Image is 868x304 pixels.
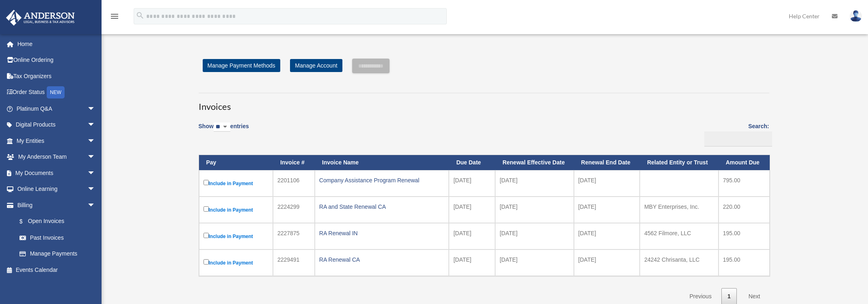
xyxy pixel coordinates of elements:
[6,181,108,197] a: Online Learningarrow_drop_down
[495,170,574,197] td: [DATE]
[203,205,268,215] label: Include in Payment
[704,131,772,147] input: Search:
[640,249,718,276] td: 24242 Chrisanta, LLC
[6,117,108,133] a: Digital Productsarrow_drop_down
[6,84,108,101] a: Order StatusNEW
[574,170,640,197] td: [DATE]
[273,249,315,276] td: 2229491
[87,149,104,166] span: arrow_drop_down
[87,117,104,133] span: arrow_drop_down
[6,149,108,165] a: My Anderson Teamarrow_drop_down
[214,122,230,132] select: Showentries
[199,155,273,170] th: Pay: activate to sort column descending
[495,223,574,249] td: [DATE]
[110,14,119,21] a: menu
[24,217,28,227] span: $
[136,11,145,20] i: search
[273,155,315,170] th: Invoice #: activate to sort column ascending
[449,170,495,197] td: [DATE]
[199,121,249,140] label: Show entries
[11,246,104,262] a: Manage Payments
[6,133,108,149] a: My Entitiesarrow_drop_down
[6,36,108,52] a: Home
[315,155,449,170] th: Invoice Name: activate to sort column ascending
[495,197,574,223] td: [DATE]
[203,59,280,72] a: Manage Payment Methods
[11,230,104,246] a: Past Invoices
[199,93,769,113] h3: Invoices
[203,178,268,188] label: Include in Payment
[719,249,770,276] td: 195.00
[574,197,640,223] td: [DATE]
[449,249,495,276] td: [DATE]
[319,201,445,212] div: RA and State Renewal CA
[319,175,445,186] div: Company Assistance Program Renewal
[203,180,209,185] input: Include in Payment
[203,231,268,241] label: Include in Payment
[4,10,77,26] img: Anderson Advisors Platinum Portal
[273,170,315,197] td: 2201106
[87,165,104,182] span: arrow_drop_down
[6,101,108,117] a: Platinum Q&Aarrow_drop_down
[203,258,268,268] label: Include in Payment
[719,170,770,197] td: 795.00
[273,223,315,249] td: 2227875
[203,233,209,238] input: Include in Payment
[495,249,574,276] td: [DATE]
[87,101,104,117] span: arrow_drop_down
[319,227,445,239] div: RA Renewal IN
[574,223,640,249] td: [DATE]
[203,206,209,212] input: Include in Payment
[6,262,108,278] a: Events Calendar
[6,197,104,213] a: Billingarrow_drop_down
[719,197,770,223] td: 220.00
[87,181,104,198] span: arrow_drop_down
[719,155,770,170] th: Amount Due: activate to sort column ascending
[719,223,770,249] td: 195.00
[449,155,495,170] th: Due Date: activate to sort column ascending
[290,59,342,72] a: Manage Account
[495,155,574,170] th: Renewal Effective Date: activate to sort column ascending
[574,155,640,170] th: Renewal End Date: activate to sort column ascending
[87,133,104,149] span: arrow_drop_down
[6,52,108,68] a: Online Ordering
[6,165,108,181] a: My Documentsarrow_drop_down
[110,11,119,21] i: menu
[574,249,640,276] td: [DATE]
[640,223,718,249] td: 4562 Filmore, LLC
[11,213,100,230] a: $Open Invoices
[319,254,445,265] div: RA Renewal CA
[850,10,862,22] img: User Pic
[47,86,65,98] div: NEW
[640,155,718,170] th: Related Entity or Trust: activate to sort column ascending
[203,259,209,265] input: Include in Payment
[87,197,104,214] span: arrow_drop_down
[449,223,495,249] td: [DATE]
[701,121,769,147] label: Search:
[640,197,718,223] td: MBY Enterprises, Inc.
[273,197,315,223] td: 2224299
[6,68,108,84] a: Tax Organizers
[449,197,495,223] td: [DATE]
